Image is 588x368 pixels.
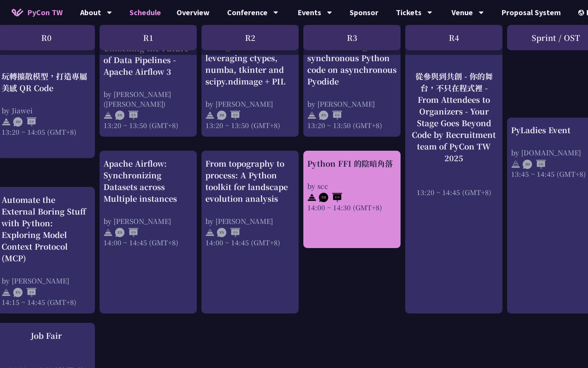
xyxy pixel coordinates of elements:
[103,158,193,247] a: Apache Airflow: Synchronizing Datasets across Multiple instances by [PERSON_NAME] 14:00 ~ 14:45 (...
[205,111,215,120] img: svg+xml;base64,PHN2ZyB4bWxucz0iaHR0cDovL3d3dy53My5vcmcvMjAwMC9zdmciIHdpZHRoPSIyNCIgaGVpZ2h0PSIyNC...
[307,5,397,95] a: AST Black Magic: Run synchronous Python code on asynchronous Pyodide by [PERSON_NAME] 13:20 ~ 13:...
[2,117,11,127] img: svg+xml;base64,PHN2ZyB4bWxucz0iaHR0cDovL3d3dy53My5vcmcvMjAwMC9zdmciIHdpZHRoPSIyNCIgaGVpZ2h0PSIyNC...
[205,158,295,247] a: From topography to process: A Python toolkit for landscape evolution analysis by [PERSON_NAME] 14...
[205,228,215,237] img: svg+xml;base64,PHN2ZyB4bWxucz0iaHR0cDovL3d3dy53My5vcmcvMjAwMC9zdmciIHdpZHRoPSIyNCIgaGVpZ2h0PSIyNC...
[103,216,193,226] div: by [PERSON_NAME]
[103,89,193,109] div: by [PERSON_NAME] ([PERSON_NAME])
[307,120,397,130] div: 13:20 ~ 13:50 (GMT+8)
[2,330,91,342] div: Job Fair
[27,7,63,18] span: PyCon TW
[205,158,295,204] div: From topography to process: A Python toolkit for landscape evolution analysis
[2,127,91,136] div: 13:20 ~ 14:05 (GMT+8)
[578,10,586,16] img: Locale Icon
[205,5,295,130] a: How to write an easy to use, interactive physics/science/engineering simulator leveraging ctypes,...
[2,194,91,264] div: Automate the External Boring Stuff with Python: Exploring Model Context Protocol (MCP)
[2,105,91,115] div: by Jiawei
[307,111,317,120] img: svg+xml;base64,PHN2ZyB4bWxucz0iaHR0cDovL3d3dy53My5vcmcvMjAwMC9zdmciIHdpZHRoPSIyNCIgaGVpZ2h0PSIyNC...
[103,228,113,237] img: svg+xml;base64,PHN2ZyB4bWxucz0iaHR0cDovL3d3dy53My5vcmcvMjAwMC9zdmciIHdpZHRoPSIyNCIgaGVpZ2h0PSIyNC...
[319,111,342,120] img: ENEN.5a408d1.svg
[205,99,295,109] div: by [PERSON_NAME]
[307,99,397,109] div: by [PERSON_NAME]
[12,9,23,16] img: Home icon of PyCon TW 2025
[217,111,240,120] img: ZHEN.371966e.svg
[523,160,546,169] img: ZHZH.38617ef.svg
[103,120,193,130] div: 13:20 ~ 13:50 (GMT+8)
[115,228,138,237] img: ENEN.5a408d1.svg
[103,111,113,120] img: svg+xml;base64,PHN2ZyB4bWxucz0iaHR0cDovL3d3dy53My5vcmcvMjAwMC9zdmciIHdpZHRoPSIyNCIgaGVpZ2h0PSIyNC...
[13,117,37,127] img: ZHEN.371966e.svg
[205,238,295,247] div: 14:00 ~ 14:45 (GMT+8)
[307,181,397,191] div: by scc
[2,276,91,285] div: by [PERSON_NAME]
[2,297,91,307] div: 14:15 ~ 14:45 (GMT+8)
[409,70,499,164] div: 從參與到共創 - 你的舞台，不只在程式裡 - From Attendees to Organizers - Your Stage Goes Beyond Code by Recruitment ...
[100,25,197,50] div: R1
[205,120,295,130] div: 13:20 ~ 13:50 (GMT+8)
[103,238,193,247] div: 14:00 ~ 14:45 (GMT+8)
[201,25,299,50] div: R2
[307,158,397,169] div: Python FFI 的陰暗角落
[319,193,342,202] img: ZHEN.371966e.svg
[307,40,397,87] div: AST Black Magic: Run synchronous Python code on asynchronous Pyodide
[13,288,37,297] img: ENEN.5a408d1.svg
[307,202,397,212] div: 14:00 ~ 14:30 (GMT+8)
[405,25,502,50] div: R4
[2,5,91,72] a: 玩轉擴散模型，打造專屬美感 QR Code by Jiawei 13:20 ~ 14:05 (GMT+8)
[103,158,193,204] div: Apache Airflow: Synchronizing Datasets across Multiple instances
[2,288,11,297] img: svg+xml;base64,PHN2ZyB4bWxucz0iaHR0cDovL3d3dy53My5vcmcvMjAwMC9zdmciIHdpZHRoPSIyNCIgaGVpZ2h0PSIyNC...
[2,70,91,93] div: 玩轉擴散模型，打造專屬美感 QR Code
[205,216,295,226] div: by [PERSON_NAME]
[217,228,240,237] img: ENEN.5a408d1.svg
[2,194,91,307] a: Automate the External Boring Stuff with Python: Exploring Model Context Protocol (MCP) by [PERSON...
[4,3,70,22] a: PyCon TW
[409,187,499,197] div: 13:20 ~ 14:45 (GMT+8)
[511,160,520,169] img: svg+xml;base64,PHN2ZyB4bWxucz0iaHR0cDovL3d3dy53My5vcmcvMjAwMC9zdmciIHdpZHRoPSIyNCIgaGVpZ2h0PSIyNC...
[115,111,138,120] img: ENEN.5a408d1.svg
[307,193,317,202] img: svg+xml;base64,PHN2ZyB4bWxucz0iaHR0cDovL3d3dy53My5vcmcvMjAwMC9zdmciIHdpZHRoPSIyNCIgaGVpZ2h0PSIyNC...
[303,25,401,50] div: R3
[103,42,193,77] div: Unlocking the Future of Data Pipelines - Apache Airflow 3
[307,158,397,212] a: Python FFI 的陰暗角落 by scc 14:00 ~ 14:30 (GMT+8)
[103,5,193,93] a: Unlocking the Future of Data Pipelines - Apache Airflow 3 by [PERSON_NAME] ([PERSON_NAME]) 13:20 ...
